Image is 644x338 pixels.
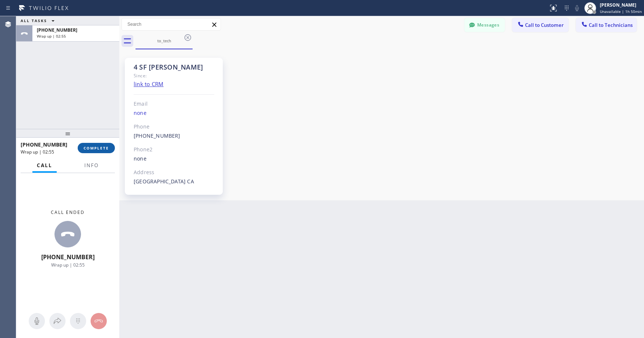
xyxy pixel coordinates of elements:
[134,132,180,139] a: [PHONE_NUMBER]
[576,18,637,32] button: Call to Technicians
[122,18,221,30] input: Search
[51,262,85,268] span: Wrap up | 02:55
[41,253,95,261] span: [PHONE_NUMBER]
[37,34,66,39] span: Wrap up | 02:55
[78,143,115,153] button: COMPLETE
[572,3,582,13] button: Mute
[134,155,214,163] div: none
[84,162,99,169] span: Info
[589,22,633,28] span: Call to Technicians
[134,71,214,80] div: Since:
[80,158,103,173] button: Info
[32,158,57,173] button: Call
[600,9,642,14] span: Unavailable | 1h 50min
[600,2,642,8] div: [PERSON_NAME]
[84,145,109,151] span: COMPLETE
[512,18,569,32] button: Call to Customer
[70,313,86,329] button: Open dialpad
[21,141,67,148] span: [PHONE_NUMBER]
[16,16,62,25] button: ALL TASKS
[525,22,564,28] span: Call to Customer
[464,18,505,32] button: Messages
[21,18,47,23] span: ALL TASKS
[49,313,66,329] button: Open directory
[134,80,163,88] a: link to CRM
[91,313,107,329] button: Hang up
[136,38,192,43] div: to_tech
[37,27,77,33] span: [PHONE_NUMBER]
[134,109,214,117] div: none
[134,177,214,186] div: [GEOGRAPHIC_DATA] CA
[29,313,45,329] button: Mute
[134,145,214,154] div: Phone2
[37,162,52,169] span: Call
[134,168,214,177] div: Address
[134,63,214,71] div: 4 SF [PERSON_NAME]
[134,123,214,131] div: Phone
[51,209,85,215] span: Call ended
[21,149,54,155] span: Wrap up | 02:55
[134,100,214,108] div: Email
